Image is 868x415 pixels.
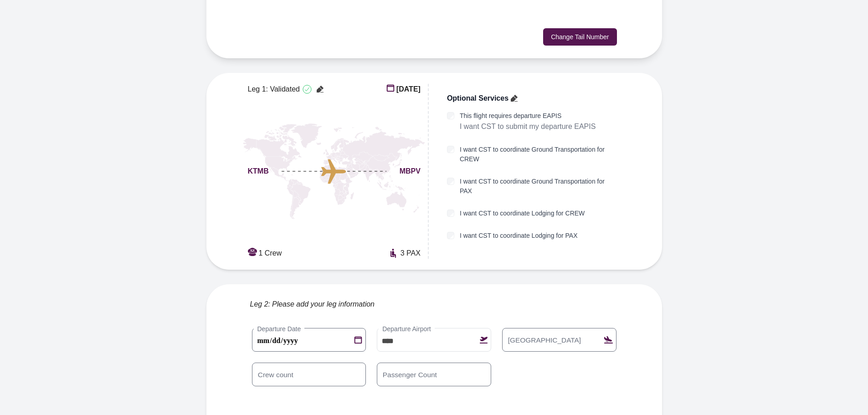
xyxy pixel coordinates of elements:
[272,299,375,310] span: Please add your leg information
[460,121,596,133] p: I want CST to submit my departure EAPIS
[400,166,421,177] span: MBPV
[379,324,435,333] label: Departure Airport
[254,369,297,379] label: Crew count
[447,93,508,104] span: Optional Services
[259,248,282,259] span: 1 Crew
[254,324,305,333] label: Departure Date
[460,231,578,241] label: I want CST to coordinate Lodging for PAX
[401,248,421,259] span: 3 PAX
[248,84,300,95] span: Leg 1: Validated
[460,209,585,218] label: I want CST to coordinate Lodging for CREW
[250,299,270,310] span: Leg 2:
[543,28,616,46] button: Change Tail Number
[379,369,441,379] label: Passenger Count
[396,84,421,95] span: [DATE]
[460,145,619,164] label: I want CST to coordinate Ground Transportation for CREW
[504,335,585,345] label: [GEOGRAPHIC_DATA]
[248,166,269,177] span: KTMB
[460,177,619,196] label: I want CST to coordinate Ground Transportation for PAX
[460,111,596,121] label: This flight requires departure EAPIS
